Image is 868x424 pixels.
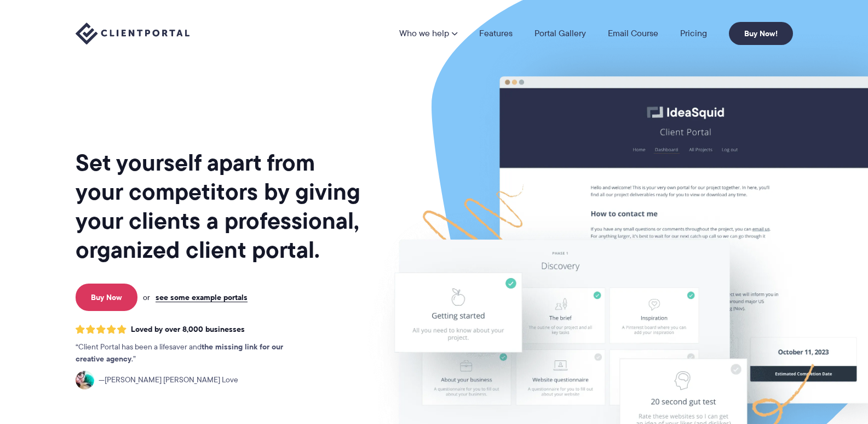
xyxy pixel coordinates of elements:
[399,29,457,38] a: Who we help
[76,341,283,365] strong: the missing link for our creative agency
[479,29,513,38] a: Features
[76,284,137,311] a: Buy Now
[534,29,586,38] a: Portal Gallery
[680,29,707,38] a: Pricing
[131,325,245,334] span: Loved by over 8,000 businesses
[76,148,363,264] h1: Set yourself apart from your competitors by giving your clients a professional, organized client ...
[729,22,793,45] a: Buy Now!
[156,292,248,302] a: see some example portals
[143,292,150,302] span: or
[99,374,238,386] span: [PERSON_NAME] [PERSON_NAME] Love
[76,341,306,365] p: Client Portal has been a lifesaver and .
[608,29,658,38] a: Email Course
